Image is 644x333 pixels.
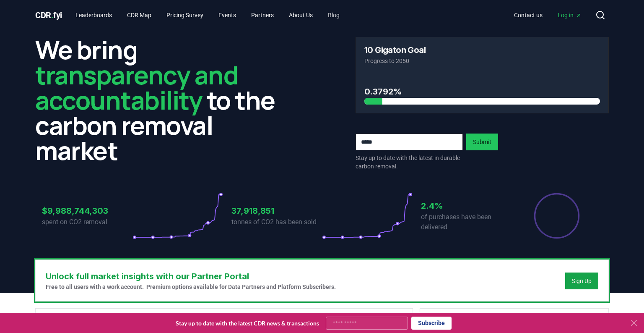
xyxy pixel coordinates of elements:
[507,8,549,23] a: Contact us
[565,273,598,289] button: Sign Up
[356,154,463,170] p: Stay up to date with the latest in durable carbon removal.
[231,217,322,227] p: tonnes of CO2 has been sold
[69,8,119,23] a: Leaderboards
[46,283,336,291] p: Free to all users with a work account. Premium options available for Data Partners and Platform S...
[69,8,346,23] nav: Main
[35,58,238,117] span: transparency and accountability
[35,10,62,20] span: CDR fyi
[421,199,512,212] h3: 2.4%
[244,8,280,23] a: Partners
[364,46,426,54] h3: 10 Gigaton Goal
[160,8,210,23] a: Pricing Survey
[46,270,336,283] h3: Unlock full market insights with our Partner Portal
[51,10,54,20] span: .
[120,8,158,23] a: CDR Map
[507,8,589,23] nav: Main
[551,8,589,23] a: Log in
[364,57,600,65] p: Progress to 2050
[35,37,288,163] h2: We bring to the carbon removal market
[35,9,62,21] a: CDR.fyi
[421,212,512,232] p: of purchases have been delivered
[321,8,346,23] a: Blog
[533,192,580,239] div: Percentage of sales delivered
[558,11,582,19] span: Log in
[42,217,132,227] p: spent on CO2 removal
[364,85,600,98] h3: 0.3792%
[212,8,243,23] a: Events
[572,277,592,285] a: Sign Up
[282,8,319,23] a: About Us
[231,205,322,217] h3: 37,918,851
[466,134,498,150] button: Submit
[42,205,132,217] h3: $9,988,744,303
